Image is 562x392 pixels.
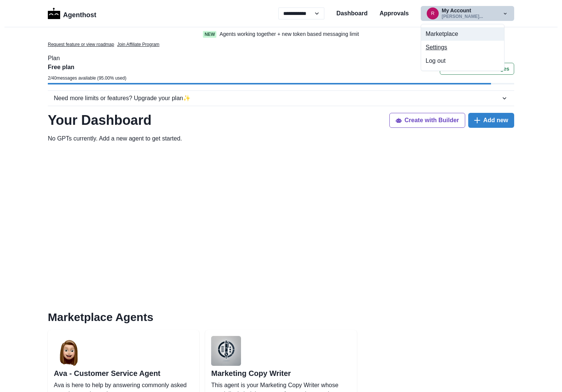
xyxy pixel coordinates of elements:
[48,112,151,128] h1: Your Dashboard
[48,7,96,20] a: LogoAgenthost
[421,54,504,68] button: Log out
[203,31,216,38] span: New
[440,63,514,83] a: Purchase more messages
[421,6,514,21] button: richard.brorsson@gmail.comMy Account[PERSON_NAME]...
[48,134,514,143] p: No GPTs currently. Add a new agent to get started .
[187,30,375,38] a: NewAgents working together + new token based messaging limit
[54,336,84,366] img: user%2F2%2Fb7ac5808-39ff-453c-8ce1-b371fabf5c1b
[48,311,514,324] h2: Marketplace Agents
[48,8,60,19] img: Logo
[48,91,514,106] button: Need more limits or features? Upgrade your plan✨
[63,7,96,20] p: Agenthost
[468,113,514,128] button: Add new
[48,54,514,63] p: Plan
[421,41,504,54] button: Settings
[54,369,193,378] h2: Ava - Customer Service Agent
[421,27,504,41] button: Marketplace
[211,336,241,366] img: user%2F2%2Fdef768d2-bb31-48e1-a725-94a4e8c437fd
[48,63,126,72] p: Free plan
[48,75,126,81] p: 2 / 40 messages available ( 95.00 % used)
[211,369,351,378] h2: Marketing Copy Writer
[54,94,501,103] div: Need more limits or features? Upgrade your plan ✨
[48,41,114,48] a: Request feature or view roadmap
[380,9,409,18] a: Approvals
[219,30,359,38] p: Agents working together + new token based messaging limit
[117,41,159,48] a: Join Affiliate Program
[336,9,368,18] a: Dashboard
[389,113,466,128] button: Create with Builder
